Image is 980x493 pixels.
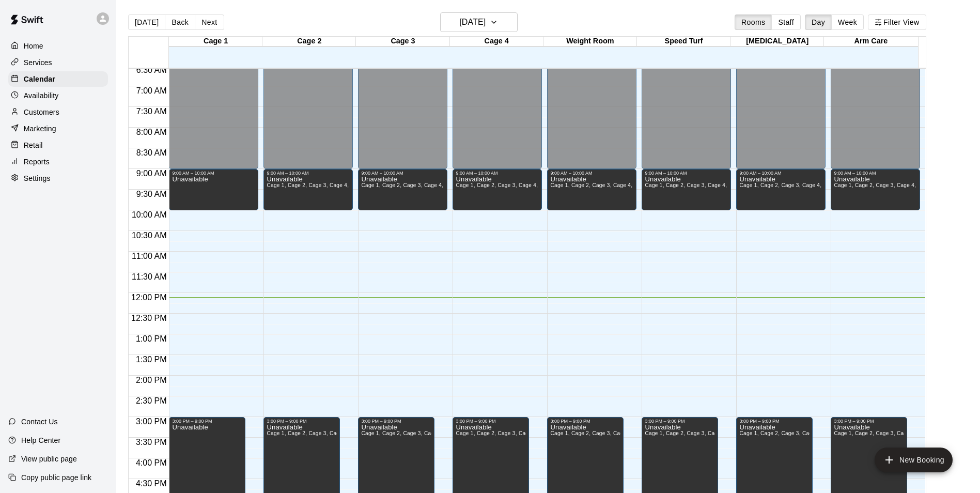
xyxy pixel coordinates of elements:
[24,90,59,101] p: Availability
[875,448,953,472] button: add
[361,182,582,188] span: Cage 1, Cage 2, Cage 3, Cage 4, Weight Room, Speed Turf, Arm Care, [MEDICAL_DATA]
[637,37,730,47] div: Speed Turf
[453,169,542,210] div: 9:00 AM – 10:00 AM: Unavailable
[356,37,449,47] div: Cage 3
[267,419,336,424] div: 3:00 PM – 9:00 PM
[24,157,50,167] p: Reports
[129,272,169,281] span: 11:30 AM
[129,231,169,240] span: 10:30 AM
[550,419,620,424] div: 3:00 PM – 9:00 PM
[456,430,676,436] span: Cage 1, Cage 2, Cage 3, Cage 4, Weight Room, Speed Turf, Arm Care, [MEDICAL_DATA]
[133,417,169,426] span: 3:00 PM
[450,37,543,47] div: Cage 4
[172,419,242,424] div: 3:00 PM – 9:00 PM
[8,55,108,70] a: Services
[456,182,676,188] span: Cage 1, Cage 2, Cage 3, Cage 4, Weight Room, Speed Turf, Arm Care, [MEDICAL_DATA]
[24,107,59,117] p: Customers
[831,169,920,210] div: 9:00 AM – 10:00 AM: Unavailable
[267,182,487,188] span: Cage 1, Cage 2, Cage 3, Cage 4, Weight Room, Speed Turf, Arm Care, [MEDICAL_DATA]
[134,66,169,74] span: 6:30 AM
[24,74,55,84] p: Calendar
[8,88,108,103] a: Availability
[642,169,731,210] div: 9:00 AM – 10:00 AM: Unavailable
[133,334,169,343] span: 1:00 PM
[169,37,262,47] div: Cage 1
[263,169,353,210] div: 9:00 AM – 10:00 AM: Unavailable
[169,169,258,210] div: 9:00 AM – 10:00 AM: Unavailable
[172,171,255,176] div: 9:00 AM – 10:00 AM
[267,171,350,176] div: 9:00 AM – 10:00 AM
[361,419,431,424] div: 3:00 PM – 9:00 PM
[134,107,169,116] span: 7:30 AM
[550,171,633,176] div: 9:00 AM – 10:00 AM
[133,396,169,405] span: 2:30 PM
[550,430,771,436] span: Cage 1, Cage 2, Cage 3, Cage 4, Weight Room, Speed Turf, Arm Care, [MEDICAL_DATA]
[645,430,865,436] span: Cage 1, Cage 2, Cage 3, Cage 4, Weight Room, Speed Turf, Arm Care, [MEDICAL_DATA]
[550,182,771,188] span: Cage 1, Cage 2, Cage 3, Cage 4, Weight Room, Speed Turf, Arm Care, [MEDICAL_DATA]
[645,182,865,188] span: Cage 1, Cage 2, Cage 3, Cage 4, Weight Room, Speed Turf, Arm Care, [MEDICAL_DATA]
[8,71,108,87] a: Calendar
[456,419,525,424] div: 3:00 PM – 9:00 PM
[645,419,714,424] div: 3:00 PM – 9:00 PM
[771,14,801,30] button: Staff
[805,14,832,30] button: Day
[133,355,169,364] span: 1:30 PM
[543,37,637,47] div: Weight Room
[735,14,772,30] button: Rooms
[129,314,169,322] span: 12:30 PM
[128,14,165,30] button: [DATE]
[8,171,108,186] a: Settings
[8,121,108,136] div: Marketing
[24,173,51,183] p: Settings
[739,430,960,436] span: Cage 1, Cage 2, Cage 3, Cage 4, Weight Room, Speed Turf, Arm Care, [MEDICAL_DATA]
[129,293,169,302] span: 12:00 PM
[547,169,636,210] div: 9:00 AM – 10:00 AM: Unavailable
[361,430,582,436] span: Cage 1, Cage 2, Cage 3, Cage 4, Weight Room, Speed Turf, Arm Care, [MEDICAL_DATA]
[267,430,487,436] span: Cage 1, Cage 2, Cage 3, Cage 4, Weight Room, Speed Turf, Arm Care, [MEDICAL_DATA]
[134,169,169,178] span: 9:00 AM
[134,128,169,136] span: 8:00 AM
[134,148,169,157] span: 8:30 AM
[456,171,539,176] div: 9:00 AM – 10:00 AM
[8,137,108,153] a: Retail
[21,472,91,483] p: Copy public page link
[824,37,917,47] div: Arm Care
[8,104,108,120] div: Customers
[645,171,728,176] div: 9:00 AM – 10:00 AM
[24,124,56,134] p: Marketing
[129,252,169,260] span: 11:00 AM
[21,435,60,445] p: Help Center
[736,169,826,210] div: 9:00 AM – 10:00 AM: Unavailable
[459,15,486,29] h6: [DATE]
[834,419,904,424] div: 3:00 PM – 9:00 PM
[8,154,108,170] a: Reports
[24,41,43,51] p: Home
[134,190,169,198] span: 9:30 AM
[440,12,518,32] button: [DATE]
[262,37,356,47] div: Cage 2
[834,171,917,176] div: 9:00 AM – 10:00 AM
[730,37,824,47] div: [MEDICAL_DATA]
[24,140,43,150] p: Retail
[739,419,809,424] div: 3:00 PM – 9:00 PM
[134,86,169,95] span: 7:00 AM
[133,479,169,488] span: 4:30 PM
[831,14,864,30] button: Week
[24,57,52,68] p: Services
[739,171,822,176] div: 9:00 AM – 10:00 AM
[133,376,169,384] span: 2:00 PM
[739,182,960,188] span: Cage 1, Cage 2, Cage 3, Cage 4, Weight Room, Speed Turf, Arm Care, [MEDICAL_DATA]
[133,458,169,467] span: 4:00 PM
[8,38,108,54] a: Home
[21,454,77,464] p: View public page
[129,210,169,219] span: 10:00 AM
[195,14,224,30] button: Next
[21,417,58,427] p: Contact Us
